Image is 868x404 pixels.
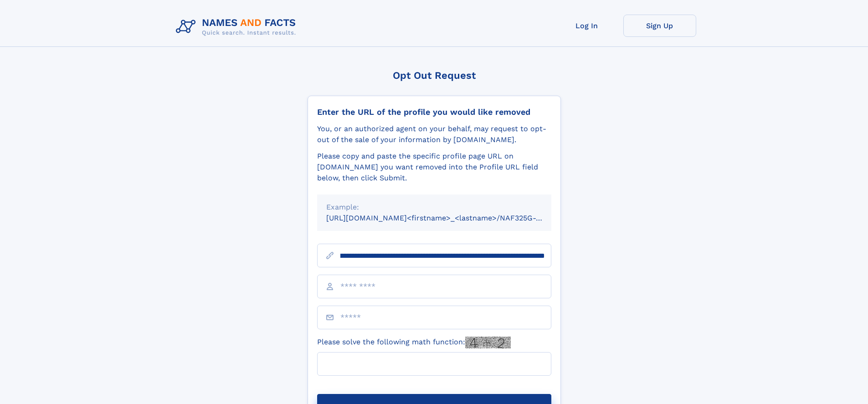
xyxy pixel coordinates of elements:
[317,123,551,145] div: You, or an authorized agent on your behalf, may request to opt-out of the sale of your informatio...
[550,15,623,37] a: Log In
[317,107,551,117] div: Enter the URL of the profile you would like removed
[308,70,561,81] div: Opt Out Request
[623,15,696,37] a: Sign Up
[317,337,511,348] label: Please solve the following math function:
[326,214,569,222] small: [URL][DOMAIN_NAME]<firstname>_<lastname>/NAF325G-xxxxxxxx
[317,151,551,184] div: Please copy and paste the specific profile page URL on [DOMAIN_NAME] you want removed into the Pr...
[326,202,542,213] div: Example:
[172,15,303,39] img: Logo Names and Facts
